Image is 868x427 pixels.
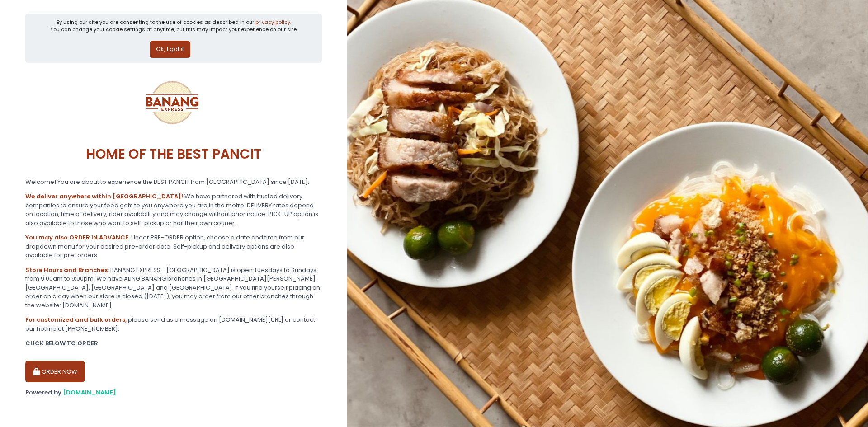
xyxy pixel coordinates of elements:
[25,315,322,333] div: please send us a message on [DOMAIN_NAME][URL] or contact our hotline at [PHONE_NUMBER].
[255,19,291,26] a: privacy policy.
[25,266,109,274] b: Store Hours and Branches:
[25,388,322,397] div: Powered by
[25,266,322,310] div: BANANG EXPRESS - [GEOGRAPHIC_DATA] is open Tuesdays to Sundays from 9:00am to 9:00pm. We have ALI...
[25,136,322,172] div: HOME OF THE BEST PANCIT
[25,339,322,348] div: CLICK BELOW TO ORDER
[63,388,116,397] a: [DOMAIN_NAME]
[150,41,190,58] button: Ok, I got it
[138,69,206,136] img: Banang Express
[25,178,322,187] div: Welcome! You are about to experience the BEST PANCIT from [GEOGRAPHIC_DATA] since [DATE].
[25,233,322,260] div: Under PRE-ORDER option, choose a date and time from our dropdown menu for your desired pre-order ...
[50,19,297,33] div: By using our site you are consenting to the use of cookies as described in our You can change you...
[25,361,85,383] button: ORDER NOW
[25,233,130,242] b: You may also ORDER IN ADVANCE.
[25,192,183,201] b: We deliver anywhere within [GEOGRAPHIC_DATA]!
[25,315,127,324] b: For customized and bulk orders,
[25,192,322,227] div: We have partnered with trusted delivery companies to ensure your food gets to you anywhere you ar...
